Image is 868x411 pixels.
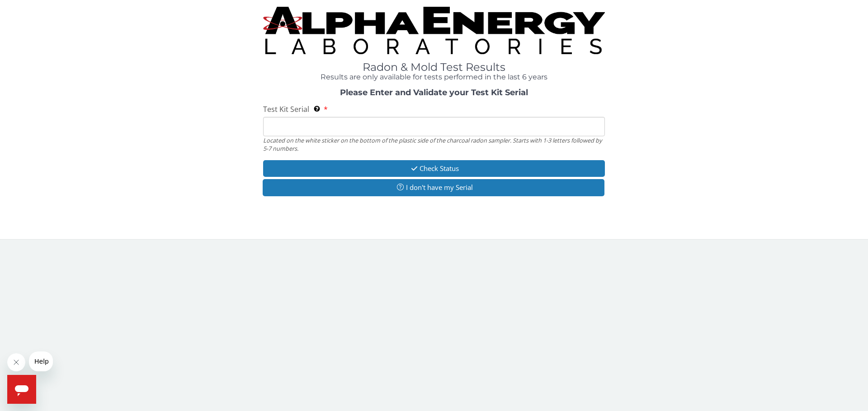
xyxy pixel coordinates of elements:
iframe: Button to launch messaging window [7,375,36,404]
h1: Radon & Mold Test Results [263,61,605,73]
button: Check Status [263,160,605,177]
span: Test Kit Serial [263,104,309,114]
img: TightCrop.jpg [263,7,605,54]
h4: Results are only available for tests performed in the last 6 years [263,73,605,81]
div: Located on the white sticker on the bottom of the plastic side of the charcoal radon sampler. Sta... [263,136,605,153]
iframe: Close message [7,353,25,371]
strong: Please Enter and Validate your Test Kit Serial [340,88,528,97]
iframe: Message from company [29,351,53,371]
button: I don't have my Serial [263,179,604,196]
